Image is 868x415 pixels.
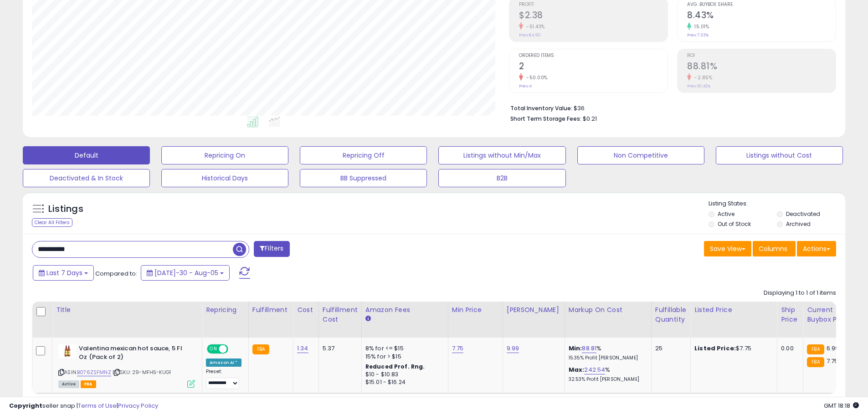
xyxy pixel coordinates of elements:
[95,269,137,278] span: Compared to:
[48,203,83,215] h5: Listings
[569,366,644,383] div: %
[797,241,836,256] button: Actions
[691,23,709,30] small: 15.01%
[32,218,72,227] div: Clear All Filters
[569,344,582,353] b: Min:
[718,210,734,218] label: Active
[687,61,836,73] h2: 88.81%
[807,344,824,354] small: FBA
[323,305,358,324] div: Fulfillment Cost
[365,371,441,379] div: $10 - $10.83
[569,365,585,374] b: Max:
[300,169,427,187] button: BB Suppressed
[161,146,288,164] button: Repricing On
[519,10,668,22] h2: $2.38
[365,363,425,370] b: Reduced Prof. Rng.
[716,146,843,164] button: Listings without Cost
[687,10,836,22] h2: 8.43%
[365,353,441,361] div: 15% for > $15
[323,344,354,353] div: 5.37
[687,83,710,89] small: Prev: 91.42%
[519,53,668,58] span: Ordered Items
[254,241,289,257] button: Filters
[655,344,683,353] div: 25
[23,146,150,164] button: Default
[827,357,838,365] span: 7.75
[252,344,269,354] small: FBA
[208,345,219,353] span: ON
[519,61,668,73] h2: 2
[753,241,796,256] button: Columns
[764,289,836,297] div: Displaying 1 to 1 of 1 items
[565,302,651,338] th: The percentage added to the cost of goods (COGS) that forms the calculator for Min & Max prices.
[206,359,241,367] div: Amazon AI *
[510,115,581,123] b: Short Term Storage Fees:
[519,2,668,7] span: Profit
[58,344,195,387] div: ASIN:
[507,344,519,353] a: 9.99
[227,345,241,353] span: OFF
[365,305,444,315] div: Amazon Fees
[300,146,427,164] button: Repricing Off
[781,344,796,353] div: 0.00
[786,210,820,218] label: Deactivated
[365,344,441,353] div: 8% for <= $15
[79,344,190,364] b: Valentina mexican hot sauce, 5 Fl Oz (Pack of 2)
[9,401,42,410] strong: Copyright
[33,265,94,281] button: Last 7 Days
[56,305,198,315] div: Title
[58,344,77,358] img: 41knZXsopNL._SL40_.jpg
[523,74,548,81] small: -50.00%
[46,268,82,277] span: Last 7 Days
[582,344,596,353] a: 88.81
[141,265,230,281] button: [DATE]-30 - Aug-05
[206,369,241,389] div: Preset:
[297,305,315,315] div: Cost
[694,305,773,315] div: Listed Price
[569,305,647,315] div: Markup on Cost
[510,102,829,113] li: $36
[365,379,441,386] div: $15.01 - $16.24
[577,146,704,164] button: Non Competitive
[365,315,371,323] small: Amazon Fees.
[23,169,150,187] button: Deactivated & In Stock
[252,305,289,315] div: Fulfillment
[78,401,117,410] a: Terms of Use
[781,305,799,324] div: Ship Price
[569,355,644,361] p: 15.35% Profit [PERSON_NAME]
[583,114,597,123] span: $0.21
[161,169,288,187] button: Historical Days
[827,344,839,353] span: 6.99
[584,365,605,374] a: 242.54
[523,23,545,30] small: -51.43%
[807,357,824,367] small: FBA
[687,53,836,58] span: ROI
[118,401,158,410] a: Privacy Policy
[81,380,96,388] span: FBA
[77,369,111,376] a: B076ZSFMNZ
[507,305,561,315] div: [PERSON_NAME]
[519,32,541,38] small: Prev: $4.90
[438,169,565,187] button: B2B
[655,305,687,324] div: Fulfillable Quantity
[452,344,464,353] a: 7.75
[687,2,836,7] span: Avg. Buybox Share
[759,244,787,253] span: Columns
[718,220,751,228] label: Out of Stock
[154,268,218,277] span: [DATE]-30 - Aug-05
[452,305,499,315] div: Min Price
[687,32,709,38] small: Prev: 7.33%
[694,344,770,353] div: $7.75
[519,83,532,89] small: Prev: 4
[510,104,572,112] b: Total Inventory Value:
[9,402,158,410] div: seller snap | |
[786,220,811,228] label: Archived
[438,146,565,164] button: Listings without Min/Max
[569,344,644,361] div: %
[709,200,845,208] p: Listing States:
[704,241,751,256] button: Save View
[58,380,79,388] span: All listings currently available for purchase on Amazon
[569,376,644,383] p: 32.53% Profit [PERSON_NAME]
[824,401,859,410] span: 2025-08-13 18:18 GMT
[297,344,308,353] a: 1.34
